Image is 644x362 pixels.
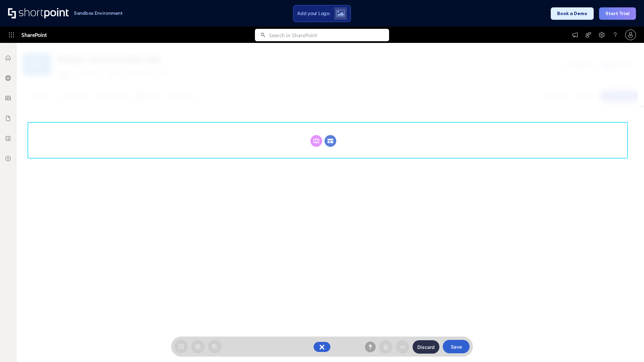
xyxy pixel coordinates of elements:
button: Start Trial [599,7,636,20]
button: Book a Demo [551,7,594,20]
img: Upload logo [336,10,345,17]
input: Search in SharePoint [269,29,389,41]
button: Discard [413,340,439,354]
span: Add your Logo: [297,10,330,16]
button: Save [443,340,470,353]
span: SharePoint [21,27,47,43]
iframe: Chat Widget [610,330,644,362]
h1: Sandbox Environment [74,11,123,15]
